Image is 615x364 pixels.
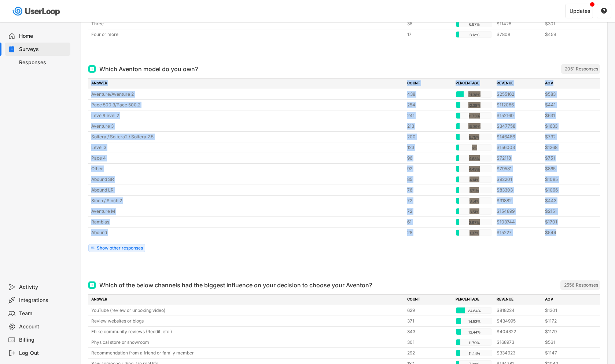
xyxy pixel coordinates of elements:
div: $631 [545,112,589,119]
div: YouTube (review or unboxing video) [91,307,403,314]
div: Billing [19,336,67,343]
div: $146486 [497,134,541,140]
div: Review websites or blogs [91,318,403,324]
text:  [601,7,607,14]
div: 241 [407,112,451,119]
div: $459 [545,31,589,38]
div: 11.75% [457,113,491,119]
div: $544 [545,229,589,236]
div: 12.38% [457,102,491,109]
div: $1301 [545,307,589,314]
div: $732 [545,134,589,140]
div: PERCENTAGE [456,80,492,87]
div: 24.64% [457,307,491,314]
div: Show other responses [97,246,143,250]
div: $1701 [545,219,589,225]
div: $441 [545,102,589,108]
div: 11.44% [457,350,491,357]
div: $79581 [497,165,541,172]
div: $168973 [497,339,541,346]
div: 72 [407,197,451,204]
div: Ramblas [91,219,403,225]
button:  [601,8,607,14]
div: ANSWER [91,296,403,303]
div: Surveys [19,46,67,53]
div: 11.79% [457,339,491,346]
div: Home [19,33,67,40]
div: Soltera / Soltera2 / Soltera 2.5 [91,134,403,140]
div: $92201 [497,176,541,183]
div: 76 [407,187,451,193]
div: $334923 [497,350,541,356]
div: 4.68% [457,155,491,162]
div: 28 [407,229,451,236]
div: $255162 [497,91,541,98]
div: Aventure M [91,208,403,215]
div: 438 [407,91,451,98]
div: 10.39% [457,123,491,130]
div: ANSWER [91,80,403,87]
div: $154899 [497,208,541,215]
div: $1633 [545,123,589,130]
div: $31882 [497,197,541,204]
div: $7808 [497,31,541,38]
div: 85 [407,176,451,183]
div: AOV [545,296,589,303]
div: Abound LR [91,187,403,193]
img: userloop-logo-01.svg [11,4,63,19]
div: Integrations [19,297,67,304]
div: Other [91,165,403,172]
div: 2051 Responses [565,66,598,72]
div: 21.36% [457,91,491,98]
div: 292 [407,350,451,356]
img: Multi Select [90,67,94,71]
div: $156003 [497,144,541,151]
div: $865 [545,165,589,172]
div: 2.97% [457,219,491,226]
div: Log Out [19,350,67,357]
div: Four or more [91,31,403,38]
div: 3.71% [457,187,491,194]
div: $112086 [497,102,541,108]
div: 9.75% [457,134,491,141]
div: Abound [91,229,403,236]
div: Which of the below channels had the biggest influence on your decision to choose your Aventon? [99,281,372,290]
div: 14.53% [457,318,491,325]
div: Three [91,21,403,27]
div: REVENUE [497,80,541,87]
div: 3.51% [457,198,491,204]
div: 4.49% [457,166,491,172]
div: $103744 [497,219,541,225]
div: 213 [407,123,451,130]
div: 38 [407,21,451,27]
div: Updates [570,8,590,14]
div: Aventure/Aventure 2 [91,91,403,98]
div: 6.97% [457,21,491,28]
div: Responses [19,59,67,66]
div: 343 [407,328,451,335]
div: $15227 [497,229,541,236]
div: REVENUE [497,296,541,303]
div: 629 [407,307,451,314]
div: Aventure 3 [91,123,403,130]
div: $751 [545,155,589,161]
div: PERCENTAGE [456,296,492,303]
div: 4.14% [457,176,491,183]
div: $152160 [497,112,541,119]
div: 13.44% [457,329,491,335]
div: 254 [407,102,451,108]
div: $434995 [497,318,541,324]
div: $2151 [545,208,589,215]
div: $347758 [497,123,541,130]
div: 17 [407,31,451,38]
div: 72 [407,208,451,215]
div: 3.51% [457,208,491,215]
div: $561 [545,339,589,346]
div: Team [19,310,67,317]
div: $818224 [497,307,541,314]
